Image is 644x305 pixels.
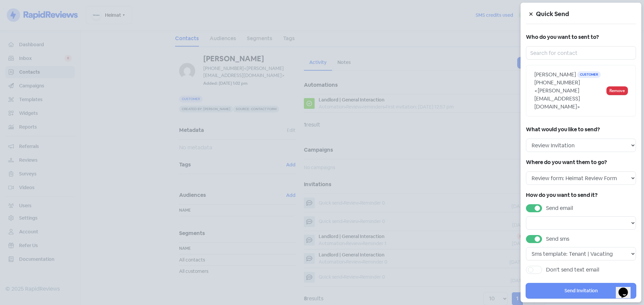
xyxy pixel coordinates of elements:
div: [PHONE_NUMBER] [534,79,607,111]
h5: Quick Send [536,9,636,19]
label: Send email [546,204,573,212]
span: <[PERSON_NAME][EMAIL_ADDRESS][DOMAIN_NAME]> [534,87,580,110]
span: [PERSON_NAME] [534,71,576,78]
span: Customer [577,71,601,78]
h5: Who do you want to sent to? [526,32,636,42]
h5: How do you want to send it? [526,190,636,200]
label: Don't send text email [546,266,599,274]
label: Send sms [546,235,569,243]
iframe: chat widget [616,278,637,298]
button: Remove [607,87,628,95]
h5: Where do you want them to go? [526,157,636,167]
input: Search for contact [526,46,636,60]
h5: What would you like to send? [526,125,636,135]
button: Send Invitation [526,283,636,298]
